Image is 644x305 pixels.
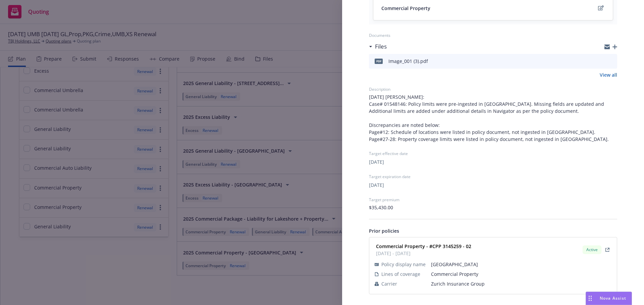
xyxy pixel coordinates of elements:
[369,42,387,51] div: Files
[369,151,617,156] div: Target effective date
[381,261,426,268] span: Policy display name
[431,280,611,287] span: Zurich Insurance Group
[369,204,393,211] span: $35,430.00
[369,93,617,143] span: [DATE] [PERSON_NAME]: Case# 01548146: Policy limits were pre-ingested in [GEOGRAPHIC_DATA]. Missi...
[376,243,471,249] strong: Commercial Property - #CPP 3145259 - 02
[608,57,614,65] button: preview file
[603,246,611,254] a: View Policy
[388,58,428,65] div: Image_001 (3).pdf
[598,57,603,65] button: download file
[375,59,383,64] span: pdf
[600,295,626,301] span: Nova Assist
[586,292,594,305] div: Drag to move
[600,71,617,78] a: View all
[585,247,599,253] span: Active
[369,227,617,234] div: Prior policies
[586,292,632,305] button: Nova Assist
[431,261,611,268] span: [GEOGRAPHIC_DATA]
[369,86,617,92] div: Description
[369,158,384,165] button: [DATE]
[381,280,397,287] span: Carrier
[381,271,420,278] span: Lines of coverage
[369,181,384,188] button: [DATE]
[597,4,605,12] a: edit
[376,250,471,257] span: [DATE] - [DATE]
[369,32,617,38] div: Documents
[381,5,430,12] span: Commercial Property
[431,271,611,278] span: Commercial Property
[369,174,617,179] div: Target expiration date
[369,197,617,203] div: Target premium
[375,42,387,51] h3: Files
